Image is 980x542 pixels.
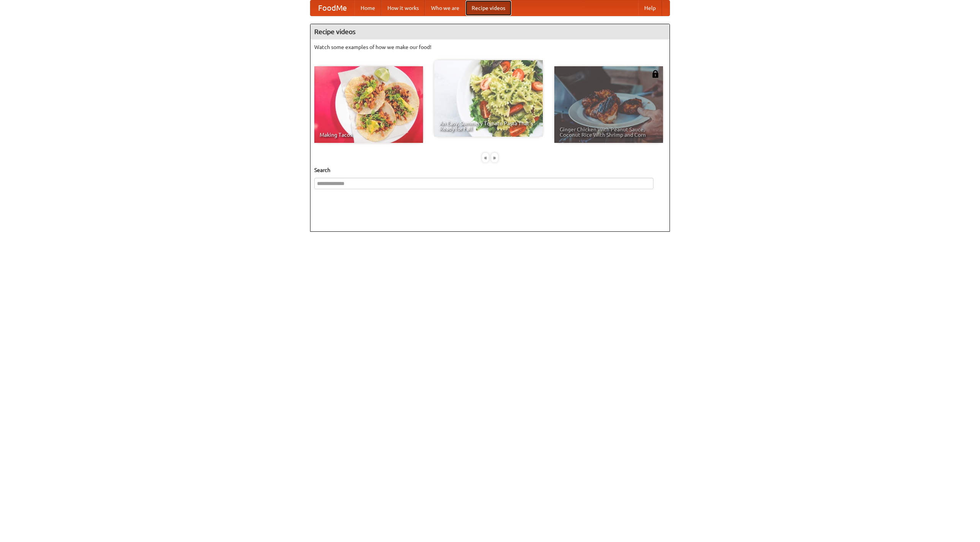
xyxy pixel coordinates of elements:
a: FoodMe [310,0,354,16]
h4: Recipe videos [310,24,670,39]
a: Help [638,0,662,16]
span: Making Tacos [320,132,418,138]
a: Recipe videos [465,0,511,16]
div: « [482,153,489,162]
a: An Easy, Summery Tomato Pasta That's Ready for Fall [434,60,543,137]
a: Making Tacos [314,66,423,143]
p: Watch some examples of how we make our food! [314,43,666,51]
span: An Easy, Summery Tomato Pasta That's Ready for Fall [439,121,537,131]
a: Who we are [425,0,465,16]
div: » [491,153,498,162]
a: How it works [381,0,425,16]
a: Home [354,0,381,16]
h5: Search [314,166,666,174]
img: 483408.png [652,70,659,78]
